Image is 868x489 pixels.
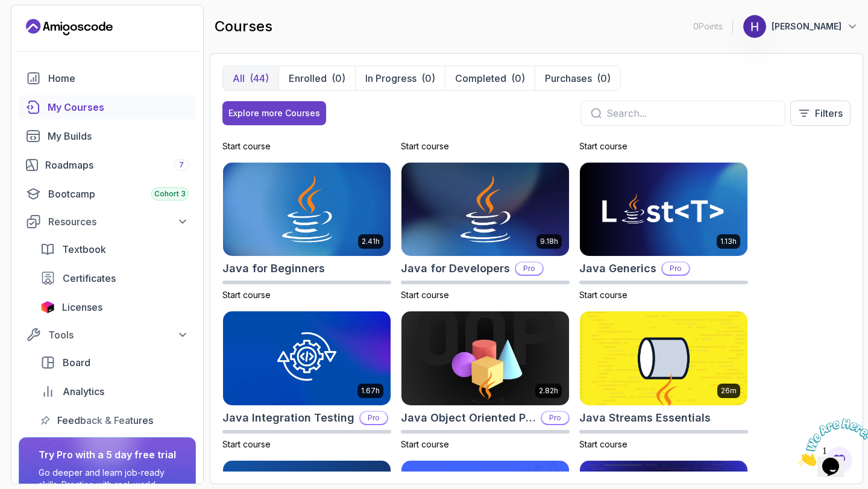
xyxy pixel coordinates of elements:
[63,271,116,285] span: Certificates
[540,237,558,246] p: 9.18h
[33,379,196,403] a: analytics
[228,107,320,119] div: Explore more Courses
[19,182,196,206] a: bootcamp
[401,290,449,300] span: Start course
[516,263,542,275] p: Pro
[222,141,271,151] span: Start course
[222,290,271,300] span: Start course
[606,106,775,120] input: Search...
[355,66,445,90] button: In Progress(0)
[48,71,189,86] div: Home
[33,295,196,319] a: licenses
[62,242,106,257] span: Textbook
[511,71,525,86] div: (0)
[223,66,278,90] button: All(44)
[361,386,380,396] p: 1.67h
[48,214,189,229] div: Resources
[693,20,723,33] p: 0 Points
[720,237,737,246] p: 1.13h
[421,71,435,86] div: (0)
[772,20,841,33] p: [PERSON_NAME]
[179,160,184,170] span: 7
[362,237,380,246] p: 2.41h
[48,129,189,143] div: My Builds
[790,101,851,126] button: Filters
[579,260,656,277] h2: Java Generics
[63,355,90,370] span: Board
[662,263,689,275] p: Pro
[215,17,272,36] h2: courses
[580,163,747,257] img: Java Generics card
[33,237,196,261] a: textbook
[579,439,627,449] span: Start course
[57,413,153,428] span: Feedback & Features
[542,412,568,424] p: Pro
[63,384,104,399] span: Analytics
[33,350,196,375] a: board
[815,106,843,120] p: Filters
[401,163,569,257] img: Java for Developers card
[401,410,536,426] h2: Java Object Oriented Programming
[233,71,245,86] p: All
[33,408,196,432] a: feedback
[222,439,271,449] span: Start course
[19,324,196,346] button: Tools
[360,412,387,424] p: Pro
[48,100,189,114] div: My Courses
[743,14,858,39] button: user profile image[PERSON_NAME]
[19,124,196,148] a: builds
[365,71,417,86] p: In Progress
[154,189,186,199] span: Cohort 3
[539,386,558,396] p: 2.82h
[580,311,747,405] img: Java Streams Essentials card
[401,141,449,151] span: Start course
[445,66,535,90] button: Completed(0)
[33,266,196,290] a: certificates
[401,260,510,277] h2: Java for Developers
[26,17,113,37] a: Landing page
[545,71,592,86] p: Purchases
[40,301,55,313] img: jetbrains icon
[222,260,325,277] h2: Java for Beginners
[579,141,627,151] span: Start course
[401,439,449,449] span: Start course
[222,101,326,125] button: Explore more Courses
[278,66,355,90] button: Enrolled(0)
[19,211,196,232] button: Resources
[48,328,189,342] div: Tools
[579,410,711,426] h2: Java Streams Essentials
[62,300,102,314] span: Licenses
[250,71,269,86] div: (44)
[455,71,506,86] p: Completed
[19,95,196,119] a: courses
[48,187,189,201] div: Bootcamp
[535,66,620,90] button: Purchases(0)
[222,410,354,426] h2: Java Integration Testing
[793,414,868,471] iframe: chat widget
[5,5,80,52] img: Chat attention grabber
[289,71,327,86] p: Enrolled
[579,290,627,300] span: Start course
[19,66,196,90] a: home
[743,15,766,38] img: user profile image
[19,153,196,177] a: roadmaps
[5,5,10,15] span: 1
[223,311,391,405] img: Java Integration Testing card
[223,163,391,257] img: Java for Beginners card
[721,386,737,396] p: 26m
[332,71,345,86] div: (0)
[401,311,569,405] img: Java Object Oriented Programming card
[45,158,189,172] div: Roadmaps
[597,71,611,86] div: (0)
